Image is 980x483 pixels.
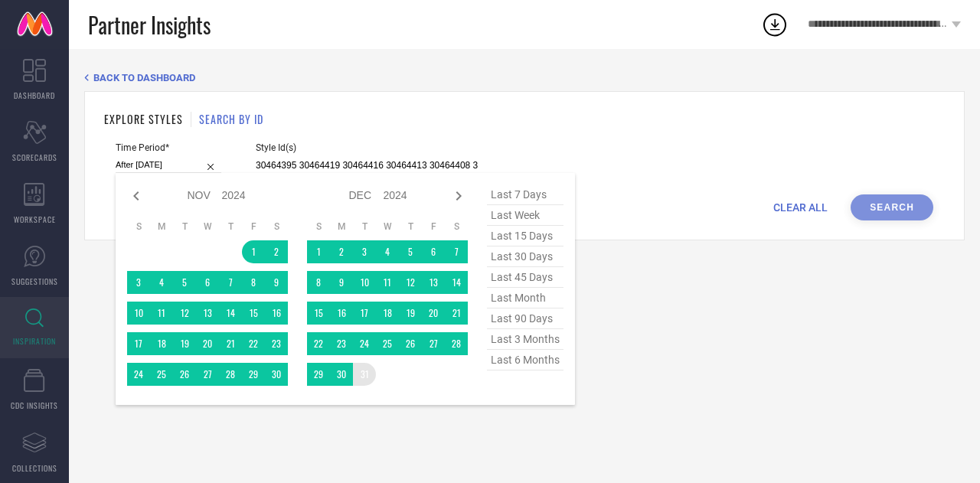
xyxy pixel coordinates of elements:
th: Friday [422,220,445,233]
div: Next month [449,187,468,205]
td: Tue Dec 17 2024 [353,302,376,325]
td: Wed Nov 06 2024 [196,271,219,294]
td: Sun Dec 08 2024 [307,271,330,294]
td: Mon Dec 23 2024 [330,332,353,355]
th: Friday [242,220,265,233]
td: Sun Nov 17 2024 [127,332,150,355]
td: Fri Nov 22 2024 [242,332,265,355]
span: last 3 months [487,329,563,350]
td: Fri Dec 06 2024 [422,240,445,263]
td: Sat Dec 21 2024 [445,302,468,325]
td: Fri Nov 15 2024 [242,302,265,325]
td: Tue Nov 26 2024 [173,363,196,386]
td: Mon Dec 16 2024 [330,302,353,325]
span: Style Id(s) [256,142,478,153]
span: WORKSPACE [14,214,56,225]
td: Wed Dec 25 2024 [376,332,399,355]
th: Thursday [219,220,242,233]
td: Mon Nov 18 2024 [150,332,173,355]
div: Back TO Dashboard [84,72,965,83]
td: Thu Nov 21 2024 [219,332,242,355]
td: Fri Dec 27 2024 [422,332,445,355]
th: Monday [150,220,173,233]
span: CDC INSIGHTS [11,400,58,411]
td: Thu Nov 07 2024 [219,271,242,294]
td: Wed Nov 27 2024 [196,363,219,386]
td: Mon Dec 02 2024 [330,240,353,263]
span: last 6 months [487,350,563,370]
td: Wed Dec 11 2024 [376,271,399,294]
span: last month [487,288,563,308]
td: Sun Nov 10 2024 [127,302,150,325]
td: Fri Dec 20 2024 [422,302,445,325]
td: Thu Dec 19 2024 [399,302,422,325]
span: Time Period* [116,142,221,153]
th: Saturday [265,220,288,233]
span: DASHBOARD [14,90,55,101]
td: Fri Nov 01 2024 [242,240,265,263]
td: Sun Nov 24 2024 [127,363,150,386]
td: Wed Dec 18 2024 [376,302,399,325]
th: Tuesday [173,220,196,233]
td: Tue Nov 12 2024 [173,302,196,325]
th: Saturday [445,220,468,233]
h1: SEARCH BY ID [199,111,263,127]
td: Tue Dec 10 2024 [353,271,376,294]
td: Mon Nov 25 2024 [150,363,173,386]
td: Tue Dec 03 2024 [353,240,376,263]
input: Enter comma separated style ids e.g. 12345, 67890 [256,157,478,175]
span: last 45 days [487,267,563,288]
td: Thu Dec 12 2024 [399,271,422,294]
h1: EXPLORE STYLES [104,111,183,127]
input: Select time period [116,157,221,173]
td: Fri Dec 13 2024 [422,271,445,294]
td: Sun Dec 15 2024 [307,302,330,325]
div: Open download list [761,11,789,38]
td: Sun Dec 29 2024 [307,363,330,386]
td: Mon Dec 09 2024 [330,271,353,294]
td: Sun Nov 03 2024 [127,271,150,294]
span: last 7 days [487,184,563,205]
span: last 15 days [487,226,563,246]
td: Mon Dec 30 2024 [330,363,353,386]
div: Previous month [127,187,145,205]
td: Wed Dec 04 2024 [376,240,399,263]
td: Sat Nov 23 2024 [265,332,288,355]
span: SUGGESTIONS [11,276,58,287]
th: Wednesday [376,220,399,233]
td: Thu Dec 05 2024 [399,240,422,263]
td: Sun Dec 22 2024 [307,332,330,355]
td: Tue Dec 24 2024 [353,332,376,355]
td: Tue Dec 31 2024 [353,363,376,386]
td: Mon Nov 04 2024 [150,271,173,294]
td: Thu Dec 26 2024 [399,332,422,355]
span: CLEAR ALL [773,201,828,214]
td: Wed Nov 20 2024 [196,332,219,355]
td: Sun Dec 01 2024 [307,240,330,263]
td: Mon Nov 11 2024 [150,302,173,325]
th: Thursday [399,220,422,233]
td: Sat Nov 02 2024 [265,240,288,263]
th: Monday [330,220,353,233]
th: Wednesday [196,220,219,233]
th: Tuesday [353,220,376,233]
span: INSPIRATION [13,335,56,347]
span: Partner Insights [88,9,211,41]
td: Sat Dec 14 2024 [445,271,468,294]
td: Thu Nov 28 2024 [219,363,242,386]
span: COLLECTIONS [12,462,57,474]
td: Sat Dec 28 2024 [445,332,468,355]
td: Tue Nov 19 2024 [173,332,196,355]
td: Fri Nov 29 2024 [242,363,265,386]
td: Sat Dec 07 2024 [445,240,468,263]
span: last week [487,205,563,226]
td: Wed Nov 13 2024 [196,302,219,325]
td: Tue Nov 05 2024 [173,271,196,294]
span: SCORECARDS [12,152,57,163]
th: Sunday [127,220,150,233]
span: last 90 days [487,308,563,329]
th: Sunday [307,220,330,233]
span: BACK TO DASHBOARD [93,72,195,83]
span: last 30 days [487,246,563,267]
td: Fri Nov 08 2024 [242,271,265,294]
